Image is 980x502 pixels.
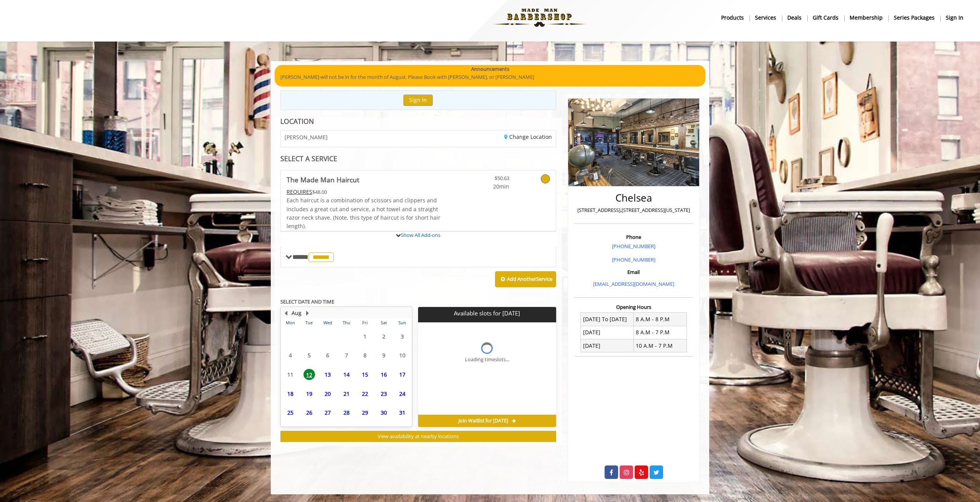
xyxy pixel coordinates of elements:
td: Select day27 [318,403,337,422]
b: SELECT DATE AND TIME [280,298,334,305]
h3: Opening Hours [575,304,693,310]
button: Previous Month [283,309,289,317]
span: 30 [378,407,390,418]
span: 22 [359,388,371,399]
span: 29 [359,407,371,418]
b: sign in [946,13,963,22]
span: 27 [322,407,333,418]
a: $50.63 [464,170,509,191]
b: Services [755,13,776,22]
td: Select day22 [356,384,374,403]
a: sign insign in [940,12,969,23]
b: Announcements [471,65,509,73]
td: Select day13 [318,365,337,384]
h2: Chelsea [577,192,691,203]
div: SELECT A SERVICE [280,155,556,162]
h3: Phone [577,234,691,240]
th: Sat [374,319,393,327]
td: Select day29 [356,403,374,422]
span: 13 [322,369,333,380]
b: Series packages [894,13,935,22]
td: 8 A.M - 7 P.M [633,326,687,339]
button: Next Month [304,309,310,317]
p: [STREET_ADDRESS],[STREET_ADDRESS][US_STATE] [577,206,691,214]
td: 10 A.M - 7 P.M [633,339,687,352]
div: Loading timeslots... [465,355,509,364]
td: Select day31 [393,403,412,422]
span: Join Waitlist for [DATE] [458,418,508,424]
span: 21 [341,388,352,399]
td: Select day19 [300,384,318,403]
td: Select day12 [300,365,318,384]
td: [DATE] To [DATE] [581,313,634,326]
button: Sign In [403,95,433,106]
span: This service needs some Advance to be paid before we block your appointment [287,188,312,195]
button: View availability at nearby locations [280,431,556,442]
th: Mon [281,319,300,327]
td: Select day15 [356,365,374,384]
th: Fri [356,319,374,327]
th: Thu [337,319,355,327]
td: Select day25 [281,403,300,422]
div: $48.00 [287,188,441,196]
button: Aug [292,309,302,317]
button: Add AnotherService [495,271,556,287]
th: Sun [393,319,412,327]
td: Select day23 [374,384,393,403]
span: 16 [378,369,390,380]
th: Wed [318,319,337,327]
span: 12 [303,369,315,380]
a: Productsproducts [716,12,750,23]
a: Show All Add-ons [401,232,440,238]
span: 25 [285,407,296,418]
td: Select day21 [337,384,355,403]
a: Gift cardsgift cards [807,12,844,23]
td: Select day26 [300,403,318,422]
td: Select day14 [337,365,355,384]
span: 23 [378,388,390,399]
span: 26 [303,407,315,418]
a: [EMAIL_ADDRESS][DOMAIN_NAME] [593,280,674,287]
td: Select day30 [374,403,393,422]
td: Select day24 [393,384,412,403]
span: 19 [303,388,315,399]
h3: Email [577,269,691,275]
span: 31 [397,407,408,418]
span: View availability at nearby locations [378,433,459,440]
th: Tue [300,319,318,327]
b: Membership [850,13,883,22]
a: ServicesServices [750,12,782,23]
td: Select day20 [318,384,337,403]
span: Each haircut is a combination of scissors and clippers and includes a great cut and service, a ho... [287,197,440,230]
td: Select day17 [393,365,412,384]
b: Deals [787,13,802,22]
td: [DATE] [581,326,634,339]
span: 15 [359,369,371,380]
a: MembershipMembership [844,12,888,23]
span: [PERSON_NAME] [285,134,328,140]
a: Change Location [504,133,552,140]
td: 8 A.M - 8 P.M [633,313,687,326]
a: DealsDeals [782,12,807,23]
span: 28 [341,407,352,418]
span: 24 [397,388,408,399]
div: The Made Man Haircut Add-onS [280,231,556,232]
b: Add Another Service [507,275,552,282]
p: [PERSON_NAME] will not be in for the month of August. Please Book with [PERSON_NAME], or [PERSON_... [280,73,700,81]
span: 20 [322,388,333,399]
b: products [721,13,744,22]
p: Available slots for [DATE] [421,310,553,317]
span: 20min [464,182,509,191]
span: 17 [397,369,408,380]
td: Select day16 [374,365,393,384]
a: [PHONE_NUMBER] [612,256,655,263]
td: [DATE] [581,339,634,352]
b: LOCATION [280,117,314,126]
td: Select day18 [281,384,300,403]
span: 14 [341,369,352,380]
b: The Made Man Haircut [287,174,359,185]
span: 18 [285,388,296,399]
a: [PHONE_NUMBER] [612,243,655,250]
a: Series packagesSeries packages [888,12,940,23]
